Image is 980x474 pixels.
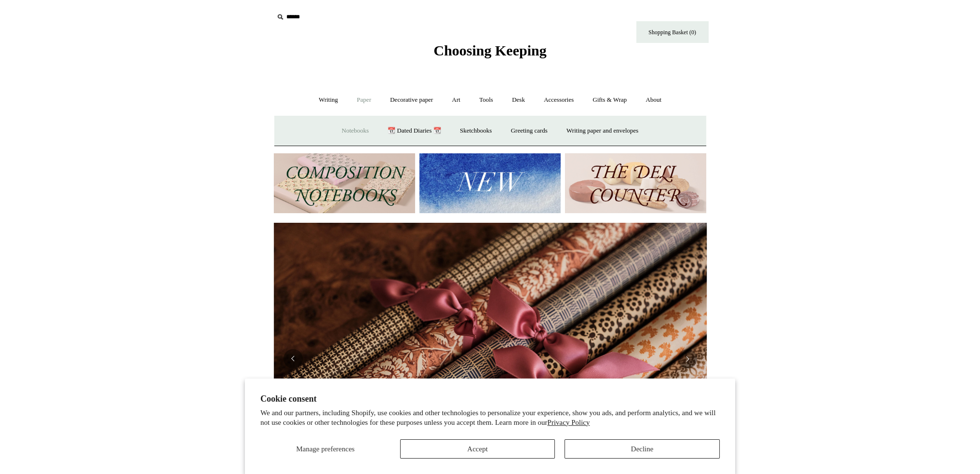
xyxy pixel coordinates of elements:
[502,118,556,144] a: Greeting cards
[274,153,415,214] img: 202302 Composition ledgers.jpg__PID:69722ee6-fa44-49dd-a067-31375e5d54ec
[310,87,347,113] a: Writing
[678,349,697,368] button: Next
[564,439,720,459] button: Decline
[260,408,720,427] p: We and our partners, including Shopify, use cookies and other technologies to personalize your ex...
[443,87,469,113] a: Art
[433,50,546,57] a: Choosing Keeping
[433,42,546,58] span: Choosing Keeping
[584,87,635,113] a: Gifts & Wrap
[400,439,555,459] button: Accept
[260,439,390,459] button: Manage preferences
[470,87,502,113] a: Tools
[381,87,442,113] a: Decorative paper
[333,118,377,144] a: Notebooks
[558,118,647,144] a: Writing paper and envelopes
[548,419,590,426] a: Privacy Policy
[348,87,380,113] a: Paper
[451,118,500,144] a: Sketchbooks
[636,21,709,43] a: Shopping Basket (0)
[296,445,354,453] span: Manage preferences
[565,153,706,214] img: The Deli Counter
[379,118,449,144] a: 📆 Dated Diaries 📆
[419,153,561,214] img: New.jpg__PID:f73bdf93-380a-4a35-bcfe-7823039498e1
[503,87,534,113] a: Desk
[283,349,303,368] button: Previous
[535,87,582,113] a: Accessories
[260,394,720,404] h2: Cookie consent
[637,87,670,113] a: About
